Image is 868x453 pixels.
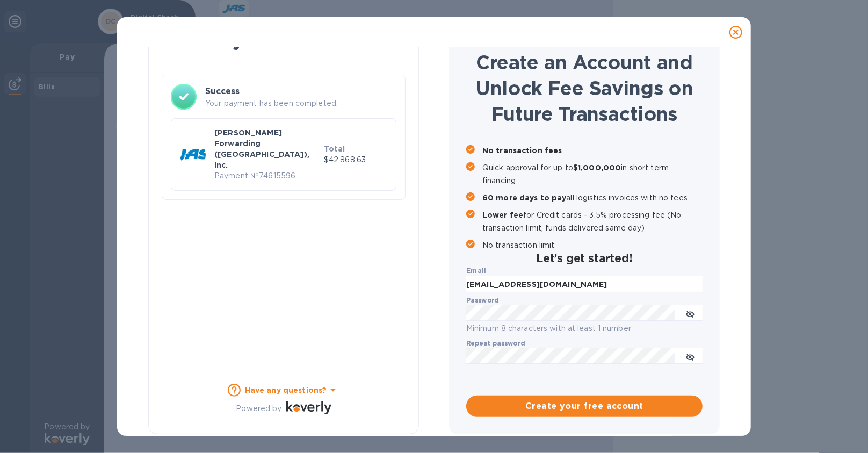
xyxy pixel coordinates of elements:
b: Lower fee [482,211,523,219]
p: for Credit cards - 3.5% processing fee (No transaction limit, funds delivered same day) [482,208,703,234]
p: [PERSON_NAME] Forwarding ([GEOGRAPHIC_DATA]), Inc. [214,127,320,170]
p: Your payment has been completed. [205,98,396,109]
img: Logo [286,401,331,414]
b: Have any questions? [245,386,327,394]
span: Create your free account [475,400,694,413]
p: Minimum 8 characters with at least 1 number [466,322,703,335]
p: $42,868.63 [324,154,387,166]
p: Powered by [236,403,281,414]
button: toggle password visibility [679,345,701,366]
b: Email [466,267,487,275]
button: toggle password visibility [679,303,701,324]
b: Total [324,145,345,153]
p: Quick approval for up to in short term financing [482,161,703,187]
p: all logistics invoices with no fees [482,191,703,204]
b: No transaction fees [482,146,562,155]
p: Payment № 74615596 [214,170,320,182]
h2: Let’s get started! [466,251,703,265]
h1: Create an Account and Unlock Fee Savings on Future Transactions [466,49,703,127]
h3: Success [205,85,396,98]
input: Enter email address [466,276,703,292]
b: $1,000,000 [573,163,621,172]
button: Create your free account [466,396,703,417]
p: No transaction limit [482,239,703,251]
label: Repeat password [466,340,525,347]
b: 60 more days to pay [482,193,567,202]
label: Password [466,297,499,304]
